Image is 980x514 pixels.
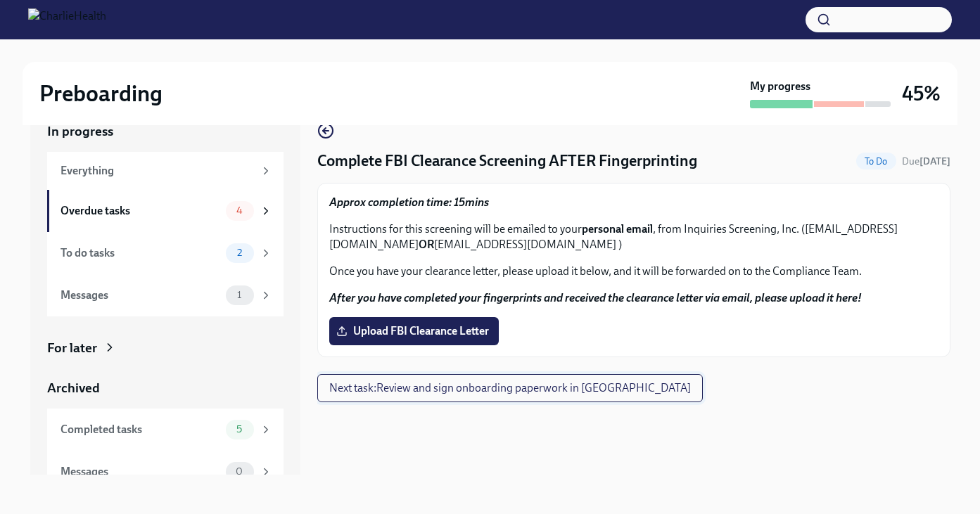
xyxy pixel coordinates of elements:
[47,274,284,316] a: Messages1
[228,424,250,435] span: 5
[229,248,250,258] span: 2
[47,122,284,141] a: In progress
[317,150,697,172] h4: Complete FBI Clearance Screening AFTER Fingerprinting
[329,291,862,304] strong: After you have completed your fingerprints and received the clearance letter via email, please up...
[229,290,250,300] span: 1
[61,203,220,219] div: Overdue tasks
[47,152,284,190] a: Everything
[47,409,284,451] a: Completed tasks5
[47,339,284,357] a: For later
[47,451,284,493] a: Messages0
[228,205,251,216] span: 4
[61,288,220,303] div: Messages
[329,221,938,252] p: Instructions for this screening will be emailed to your , from Inquiries Screening, Inc. ([EMAIL_...
[919,155,950,167] strong: [DATE]
[61,422,220,437] div: Completed tasks
[329,195,489,209] strong: Approx completion time: 15mins
[856,156,896,167] span: To Do
[419,238,434,251] strong: OR
[47,190,284,232] a: Overdue tasks4
[582,222,653,236] strong: personal email
[61,245,220,261] div: To do tasks
[47,232,284,274] a: To do tasks2
[39,79,163,108] h2: Preboarding
[317,374,703,402] button: Next task:Review and sign onboarding paperwork in [GEOGRAPHIC_DATA]
[329,264,938,279] p: Once you have your clearance letter, please upload it below, and it will be forwarded on to the C...
[750,79,810,94] strong: My progress
[47,339,97,357] div: For later
[47,379,284,397] a: Archived
[902,155,950,167] span: Due
[28,8,106,31] img: CharlieHealth
[61,464,220,480] div: Messages
[339,324,489,338] span: Upload FBI Clearance Letter
[902,155,950,168] span: August 21st, 2025 09:00
[902,81,941,106] h3: 45%
[227,466,251,477] span: 0
[329,317,499,345] label: Upload FBI Clearance Letter
[61,163,254,179] div: Everything
[329,381,691,395] span: Next task : Review and sign onboarding paperwork in [GEOGRAPHIC_DATA]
